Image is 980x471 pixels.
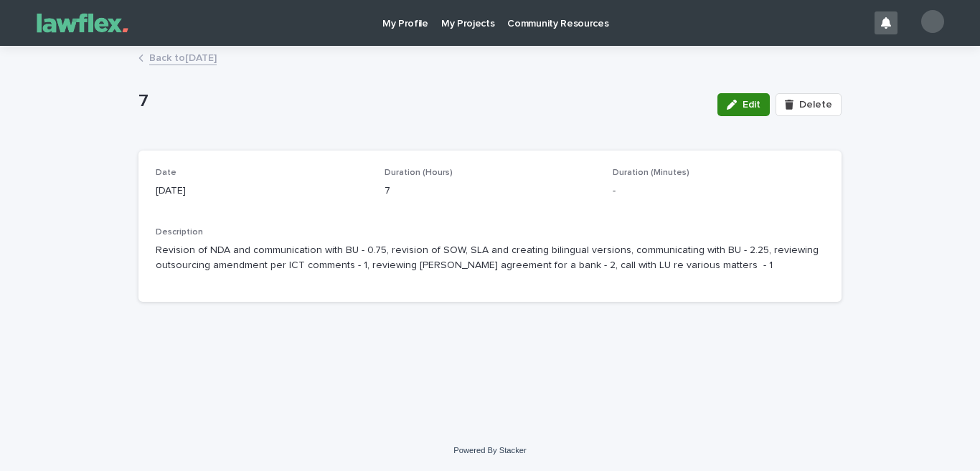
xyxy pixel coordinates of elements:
[453,446,526,455] a: Powered By Stacker
[138,91,706,112] p: 7
[717,93,770,116] button: Edit
[799,100,832,110] span: Delete
[156,243,824,273] p: Revision of NDA and communication with BU - 0.75, revision of SOW, SLA and creating bilingual ver...
[156,228,203,237] span: Description
[156,184,367,199] p: [DATE]
[385,168,453,177] span: Duration (Hours)
[385,184,596,199] p: 7
[613,168,689,177] span: Duration (Minutes)
[156,168,176,177] span: Date
[613,184,824,199] p: -
[776,93,842,116] button: Delete
[29,9,136,37] img: Gnvw4qrBSHOAfo8VMhG6
[149,49,217,65] a: Back to[DATE]
[743,100,760,110] span: Edit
